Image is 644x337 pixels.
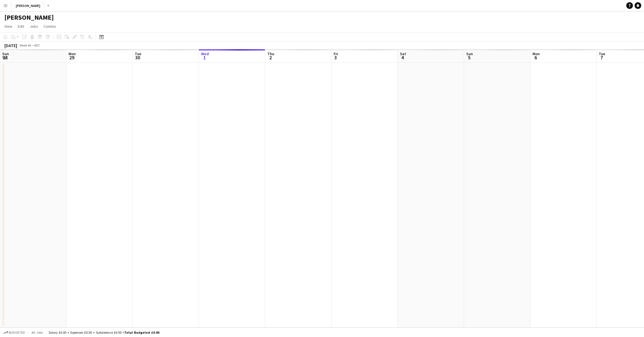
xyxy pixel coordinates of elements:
[400,51,406,56] span: Sat
[49,330,159,335] div: Salary £0.00 + Expenses £0.00 + Subsistence £0.00 =
[16,23,26,30] a: Edit
[533,51,540,56] span: Mon
[41,23,58,30] a: Comms
[3,330,26,336] button: Budgeted
[598,54,605,61] span: 7
[333,54,338,61] span: 3
[31,330,44,335] span: All jobs
[2,51,9,56] span: Sun
[532,54,540,61] span: 6
[124,330,159,335] span: Total Budgeted £0.00
[34,43,40,47] div: BST
[1,54,9,61] span: 28
[201,51,209,56] span: Wed
[30,24,38,29] span: Jobs
[200,54,209,61] span: 1
[18,43,32,47] span: Week 40
[69,51,76,56] span: Mon
[4,13,54,22] h1: [PERSON_NAME]
[466,51,473,56] span: Sun
[465,54,473,61] span: 5
[267,54,274,61] span: 2
[44,24,56,29] span: Comms
[68,54,76,61] span: 29
[599,51,605,56] span: Tue
[9,331,25,335] span: Budgeted
[267,51,274,56] span: Thu
[334,51,338,56] span: Fri
[11,0,45,11] button: [PERSON_NAME]
[4,24,12,29] span: View
[18,24,24,29] span: Edit
[135,51,141,56] span: Tue
[27,23,40,30] a: Jobs
[2,23,14,30] a: View
[399,54,406,61] span: 4
[134,54,141,61] span: 30
[4,43,17,48] div: [DATE]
